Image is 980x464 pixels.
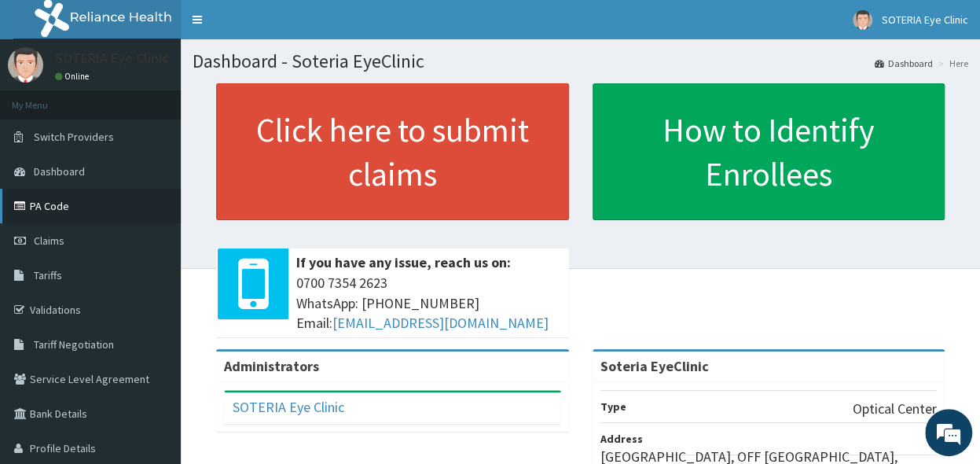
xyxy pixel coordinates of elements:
[600,432,643,446] b: Address
[29,79,64,118] img: d_794563401_company_1708531726252_794563401
[34,268,62,282] span: Tariffs
[193,51,968,72] h1: Dashboard - Soteria EyeClinic
[258,8,295,46] div: Minimize live chat window
[8,47,43,83] img: User Image
[34,164,85,179] span: Dashboard
[34,337,114,352] span: Tariff Negotiation
[875,57,933,70] a: Dashboard
[82,88,264,109] div: Chat with us now
[55,71,93,82] a: Online
[593,83,945,220] a: How to Identify Enrollees
[600,400,626,414] b: Type
[882,13,968,27] span: SOTERIA Eye Clinic
[233,398,344,416] a: SOTERIA Eye Clinic
[55,51,169,65] p: SOTERIA Eye Clinic
[600,357,709,375] strong: Soteria EyeClinic
[216,83,569,220] a: Click here to submit claims
[934,57,968,70] li: Here
[34,234,64,248] span: Claims
[296,253,511,271] b: If you have any issue, reach us on:
[224,357,319,375] b: Administrators
[91,134,217,293] span: We're online!
[8,303,299,358] textarea: Type your message and hit 'Enter'
[853,10,872,30] img: User Image
[853,399,937,419] p: Optical Center
[34,130,114,144] span: Switch Providers
[296,273,561,333] span: 0700 7354 2623 WhatsApp: [PHONE_NUMBER] Email:
[332,314,549,332] a: [EMAIL_ADDRESS][DOMAIN_NAME]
